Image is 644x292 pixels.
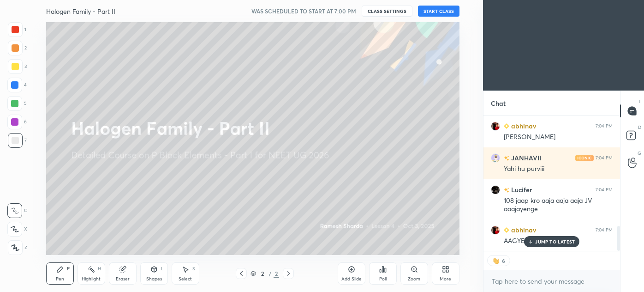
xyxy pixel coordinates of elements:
div: 5 [7,96,27,111]
div: Yahi hu purviii [504,164,613,174]
div: Select [179,277,192,281]
div: 6 [7,115,27,129]
h6: abhinav [509,225,536,235]
div: grid [483,116,620,251]
img: no-rating-badge.077c3623.svg [504,188,509,193]
div: C [7,203,27,218]
img: 7972d76dd68a4d2089605dbd72ae917c.jpg [491,225,500,235]
img: iconic-light.a09c19a4.png [575,155,594,161]
img: no-rating-badge.077c3623.svg [504,156,509,161]
h5: WAS SCHEDULED TO START AT 7:00 PM [251,7,356,15]
div: 6 [501,257,505,264]
div: 2 [274,269,279,278]
p: Chat [483,91,513,116]
div: 4 [7,78,27,92]
h6: JANHAVII [509,153,541,163]
h6: Lucifer [509,185,532,195]
div: More [440,277,451,281]
div: Eraser [116,277,130,281]
div: Z [8,240,27,255]
div: 2 [8,41,27,55]
div: Highlight [82,277,101,281]
div: P [67,267,70,271]
div: X [7,222,27,237]
div: S [192,267,195,271]
div: Add Slide [341,277,362,281]
h4: Halogen Family - Part II [46,7,115,16]
div: 2 [258,271,267,276]
div: [PERSON_NAME] [504,133,613,142]
div: Pen [56,277,64,281]
p: T [638,98,641,105]
h6: abhinav [509,121,536,131]
div: Zoom [408,277,420,281]
img: Learner_Badge_beginner_1_8b307cf2a0.svg [504,227,509,233]
p: JUMP TO LATEST [535,239,575,244]
div: 7 [8,133,27,148]
img: Learner_Badge_beginner_1_8b307cf2a0.svg [504,123,509,129]
div: 7:04 PM [596,123,613,129]
img: b2078c773815455f8751b68963dafff3.jpg [491,153,500,163]
div: 7:04 PM [596,227,613,233]
p: G [638,150,641,157]
img: 94970fe4317b44eb9105feec3e679b20.jpg [491,185,500,195]
div: Shapes [146,277,162,281]
button: CLASS SETTINGS [362,6,412,17]
p: D [638,124,641,131]
div: 7:04 PM [596,187,613,193]
div: H [98,267,101,271]
div: 108 jaap kro aaja aaja aaja JV aaajayenge [504,196,613,214]
img: waving_hand.png [492,256,501,265]
div: AAGYEE [504,237,613,246]
div: Poll [379,277,387,281]
div: 1 [8,22,26,37]
div: / [269,271,272,276]
img: 7972d76dd68a4d2089605dbd72ae917c.jpg [491,122,500,131]
button: START CLASS [418,6,459,17]
div: L [161,267,164,271]
div: 7:04 PM [596,155,613,161]
div: 3 [8,59,27,74]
